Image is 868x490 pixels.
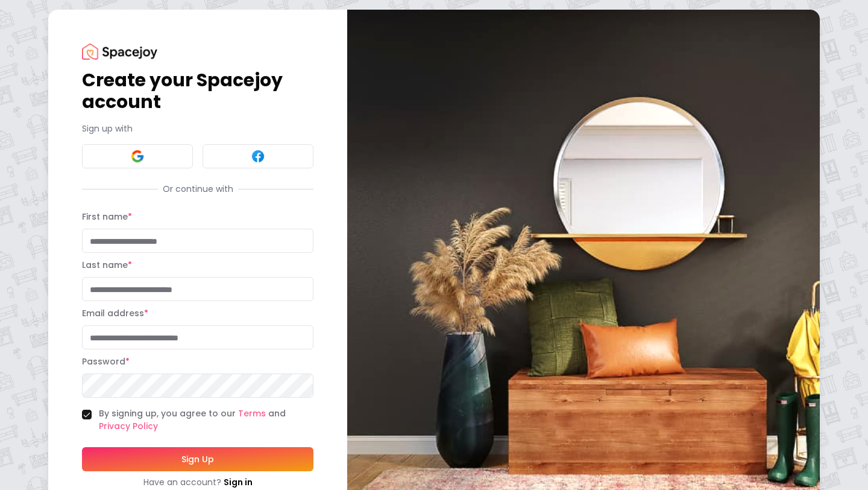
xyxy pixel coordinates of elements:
[224,476,253,488] a: Sign in
[130,149,145,164] img: Google signin
[82,447,313,471] button: Sign Up
[82,122,313,135] p: Sign up with
[251,149,265,164] img: Facebook signin
[99,420,158,432] a: Privacy Policy
[82,307,148,319] label: Email address
[82,211,132,223] label: First name
[82,69,313,113] h1: Create your Spacejoy account
[158,183,238,195] span: Or continue with
[82,355,130,367] label: Password
[82,259,132,271] label: Last name
[82,476,313,488] div: Have an account?
[99,407,313,433] label: By signing up, you agree to our and
[238,407,266,419] a: Terms
[82,43,157,60] img: Spacejoy Logo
